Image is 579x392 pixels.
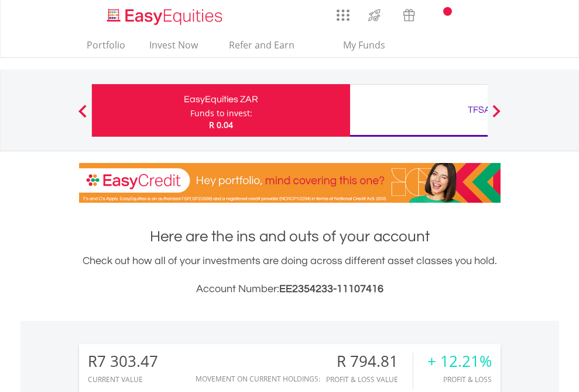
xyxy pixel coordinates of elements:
a: Notifications [426,3,456,26]
a: Invest Now [145,39,203,57]
a: FAQ's and Support [456,3,486,26]
h1: Here are the ins and outs of your account [79,226,501,247]
img: vouchers-v2.svg [399,6,419,25]
div: EasyEquities ZAR [99,91,343,107]
a: My Profile [486,3,516,29]
div: Profit & Loss [427,376,492,383]
div: Profit & Loss Value [326,376,413,383]
a: Vouchers [392,3,426,25]
button: Previous [71,110,94,122]
h3: Account Number: [79,281,501,297]
div: Check out how all of your investments are doing across different asset classes you hold. [79,253,501,297]
div: Funds to invest: [190,107,252,119]
div: + 12.21% [427,353,492,370]
div: R 794.81 [326,353,413,370]
div: Movement on Current Holdings: [196,375,320,383]
span: R 0.04 [209,119,233,130]
a: Refer and Earn [217,39,307,57]
a: Portfolio [82,39,130,57]
img: grid-menu-icon.svg [337,9,350,22]
span: My Funds [326,37,403,53]
img: EasyEquities_Logo.png [105,7,227,26]
img: EasyCredit Promotion Banner [79,163,501,203]
div: R7 303.47 [88,353,158,370]
div: CURRENT VALUE [88,376,158,383]
a: Home page [102,3,227,26]
img: thrive-v2.svg [365,6,384,25]
span: EE2354233-11107416 [279,283,383,294]
button: Next [485,110,508,122]
span: Refer and Earn [229,39,294,51]
a: AppsGrid [329,3,357,22]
